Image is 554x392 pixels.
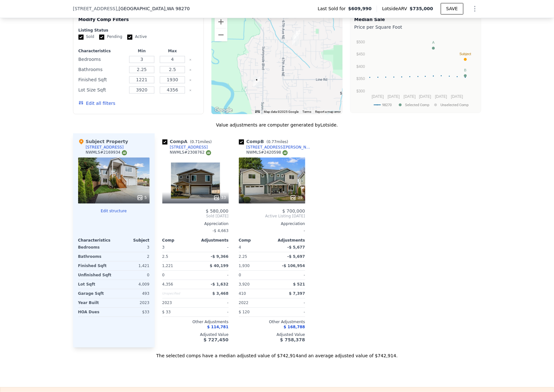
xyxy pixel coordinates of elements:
div: - [273,271,305,280]
text: [DATE] [372,94,384,99]
span: 1,221 [162,264,173,268]
button: Clear [189,79,192,82]
button: Clear [189,59,192,61]
div: 1,421 [115,262,150,271]
span: 4 [239,245,241,250]
div: Finished Sqft [78,76,125,84]
button: SAVE [441,3,463,15]
div: - [197,243,229,252]
text: $500 [357,40,365,45]
span: -$ 1,632 [211,282,228,287]
div: NWMLS # 2420598 [247,150,288,156]
div: Bathrooms [78,252,113,261]
div: Subject [114,238,150,243]
div: Modify Comp Filters [78,17,199,28]
span: 1,930 [239,264,250,268]
span: Sold [DATE] [162,214,229,219]
div: 2023 [162,299,194,308]
div: Other Adjustments [239,320,305,325]
div: Bedrooms [78,55,125,64]
div: 4,009 [115,280,150,289]
label: Sold [78,34,94,40]
div: Lot Size Sqft [78,86,125,95]
label: Pending [99,34,122,40]
button: Zoom in [215,16,227,28]
img: NWMLS Logo [206,150,211,156]
div: - [197,299,229,308]
text: Unselected Comp [440,103,469,107]
span: $ 168,788 [284,325,305,330]
a: Open this area in Google Maps (opens a new window) [213,106,234,114]
text: $450 [357,52,365,57]
text: B [464,68,466,72]
div: Comp [162,238,196,243]
div: Adjustments [196,238,229,243]
text: [DATE] [435,94,447,99]
span: -$ 106,954 [282,264,305,268]
text: A [432,41,435,45]
img: NWMLS Logo [283,150,288,156]
div: Median Sale [354,17,477,23]
text: [DATE] [419,94,431,99]
span: $ 700,000 [282,209,305,214]
a: Report a map error [315,110,341,114]
input: Pending [99,35,104,40]
div: Max [159,49,187,54]
div: Adjusted Value [239,332,305,338]
text: Selected Comp [405,103,429,107]
span: $609,990 [348,6,372,12]
span: $ 40,199 [210,264,229,268]
span: Last Sold for [318,6,348,12]
div: Value adjustments are computer generated by Lotside . [73,122,481,128]
text: $300 [357,89,365,93]
span: 0 [239,273,241,278]
div: 33 [213,195,226,201]
div: Subject Property [78,139,128,145]
div: The selected comps have a median adjusted value of $742,914 and an average adjusted value of $742... [73,348,481,359]
span: , [GEOGRAPHIC_DATA] [117,6,190,12]
div: 3 [115,243,150,252]
div: Adjustments [272,238,305,243]
span: $735,000 [410,6,433,11]
span: 410 [239,292,246,296]
span: $ 727,450 [203,338,228,343]
div: [STREET_ADDRESS][PERSON_NAME] [247,145,313,150]
span: $ 521 [293,282,305,287]
text: [DATE] [451,94,463,99]
div: Min [128,49,156,54]
div: Appreciation [239,221,305,227]
div: Bedrooms [78,243,113,252]
span: 0.77 [268,140,277,144]
button: Keyboard shortcuts [255,110,260,113]
button: Clear [189,89,192,92]
img: Google [213,106,234,114]
div: 2 [115,252,150,261]
div: - [197,308,229,317]
div: HOA Dues [78,308,113,317]
span: -$ 4,663 [212,229,228,233]
div: 39 [290,195,302,201]
span: ( miles) [188,140,214,144]
span: 0 [162,273,165,278]
button: Clear [189,69,192,71]
label: Active [127,34,147,40]
text: $350 [357,77,365,81]
span: $ 114,781 [207,325,228,330]
div: Comp B [239,139,291,145]
span: $ 120 [239,310,250,315]
span: $ 3,468 [212,292,228,296]
div: 5 [137,195,147,201]
a: [STREET_ADDRESS] [162,145,208,150]
div: Characteristics [78,238,114,243]
div: 0 [115,271,150,280]
div: - [273,299,305,308]
div: Unfinished Sqft [78,271,113,280]
div: 2022 [239,299,271,308]
text: [DATE] [388,94,400,99]
div: Unspecified [162,289,194,298]
div: NWMLS # 2169934 [86,150,127,156]
div: Bathrooms [78,65,125,74]
div: Comp A [162,139,214,145]
a: [STREET_ADDRESS][PERSON_NAME] [239,145,313,150]
span: 4,356 [162,282,173,287]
